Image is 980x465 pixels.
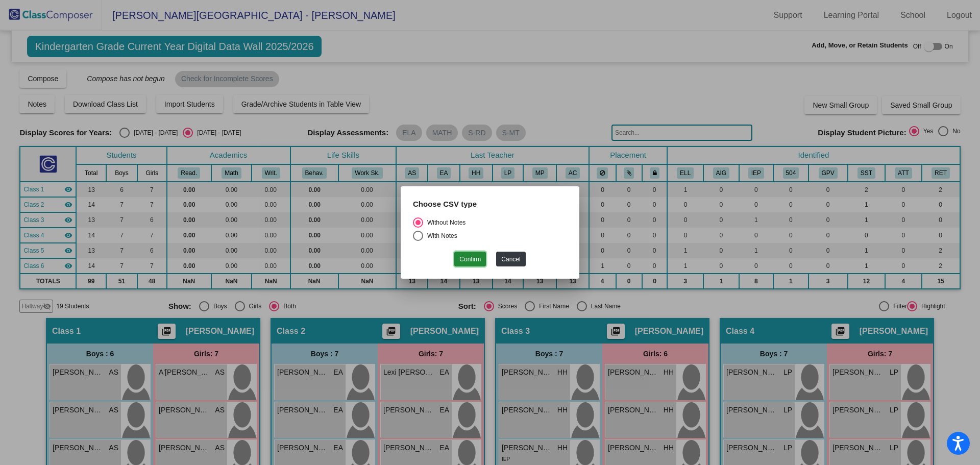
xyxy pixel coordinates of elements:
button: Cancel [496,252,525,266]
label: Choose CSV type [413,199,477,210]
button: Confirm [454,252,486,266]
div: With Notes [423,231,457,240]
mat-radio-group: Select an option [413,217,567,244]
div: Without Notes [423,218,465,227]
